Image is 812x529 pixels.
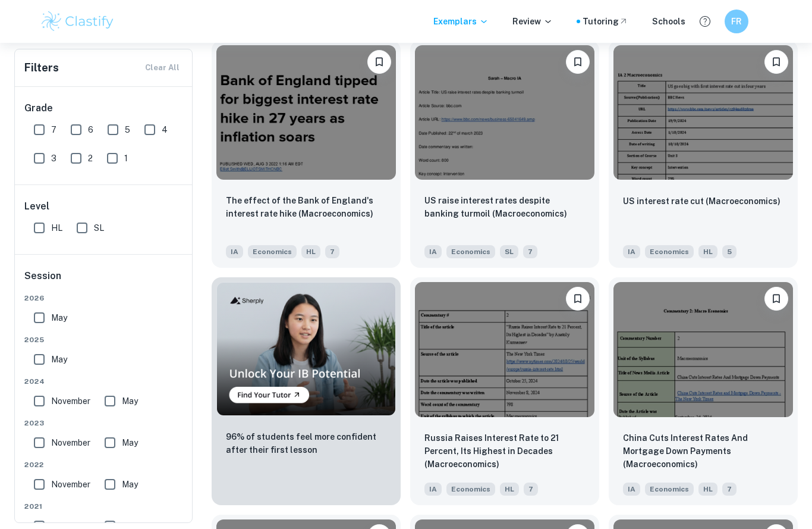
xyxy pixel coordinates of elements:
span: Economics [446,483,495,496]
span: HL [500,483,519,496]
span: IA [623,245,640,258]
span: May [122,478,138,491]
span: November [51,395,90,408]
span: November [51,436,90,449]
span: 2026 [24,293,184,303]
p: Review [512,15,553,28]
span: IA [226,245,243,258]
p: US interest rate cut (Macroeconomics) [623,195,780,208]
span: HL [698,483,717,496]
p: China Cuts Interest Rates And Mortgage Down Payments (Macroeconomics) [623,431,783,471]
span: 4 [162,123,168,136]
span: SL [500,245,518,258]
span: 7 [524,483,538,496]
img: Economics IA example thumbnail: US raise interest rates despite banking [415,45,594,180]
button: FR [725,10,748,33]
p: Russia Raises Interest Rate to 21 Percent, Its Highest in Decades (Macroeconomics) [424,431,585,471]
span: 2024 [24,376,184,387]
img: Clastify logo [40,10,115,33]
h6: Session [24,269,184,293]
img: Economics IA example thumbnail: US interest rate cut (Macroeconomics) [613,45,793,180]
button: Bookmark [764,287,788,311]
span: IA [623,483,640,496]
span: 1 [124,152,128,165]
p: 96% of students feel more confident after their first lesson [226,430,386,456]
span: Economics [645,483,694,496]
p: US raise interest rates despite banking turmoil (Macroeconomics) [424,194,585,220]
span: 2025 [24,334,184,345]
a: BookmarkUS raise interest rates despite banking turmoil (Macroeconomics)IAEconomicsSL7 [410,40,599,268]
span: 5 [125,123,130,136]
span: Economics [645,245,694,258]
span: May [51,353,67,366]
span: HL [698,245,717,258]
h6: Filters [24,60,59,76]
span: 7 [51,123,56,136]
a: BookmarkRussia Raises Interest Rate to 21 Percent, Its Highest in Decades (Macroeconomics)IAEcono... [410,277,599,505]
span: May [122,395,138,408]
button: Bookmark [764,50,788,74]
span: May [122,436,138,449]
span: Economics [446,245,495,258]
a: Schools [652,15,685,28]
span: 2022 [24,459,184,470]
span: 2021 [24,501,184,512]
p: Exemplars [433,15,489,28]
span: Economics [248,245,297,258]
button: Bookmark [566,50,590,74]
img: Economics IA example thumbnail: The effect of the Bank of England's inte [216,45,396,180]
span: 7 [722,483,737,496]
a: BookmarkThe effect of the Bank of England's interest rate hike (Macroeconomics)IAEconomicsHL7 [212,40,401,268]
a: BookmarkUS interest rate cut (Macroeconomics)IAEconomicsHL5 [609,40,798,268]
span: 6 [88,123,93,136]
a: Bookmark China Cuts Interest Rates And Mortgage Down Payments (Macroeconomics)IAEconomicsHL7 [609,277,798,505]
button: Bookmark [367,50,391,74]
h6: Level [24,199,184,214]
button: Bookmark [566,287,590,311]
img: Thumbnail [216,282,396,416]
span: SL [94,221,104,234]
img: Economics IA example thumbnail: Russia Raises Interest Rate to 21 Percen [415,282,594,417]
span: May [51,311,67,324]
span: November [51,478,90,491]
img: Economics IA example thumbnail: China Cuts Interest Rates And Mortgage [613,282,793,417]
p: The effect of the Bank of England's interest rate hike (Macroeconomics) [226,194,386,220]
span: 2023 [24,418,184,428]
span: 3 [51,152,56,165]
a: Thumbnail96% of students feel more confident after their first lesson [212,277,401,505]
h6: Grade [24,101,184,115]
span: 5 [722,245,737,258]
span: 2 [88,152,93,165]
span: IA [424,245,442,258]
button: Help and Feedback [695,11,715,32]
a: Tutoring [583,15,628,28]
span: HL [301,245,320,258]
span: 7 [325,245,339,258]
span: IA [424,483,442,496]
span: HL [51,221,62,234]
span: 7 [523,245,537,258]
h6: FR [730,15,744,28]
